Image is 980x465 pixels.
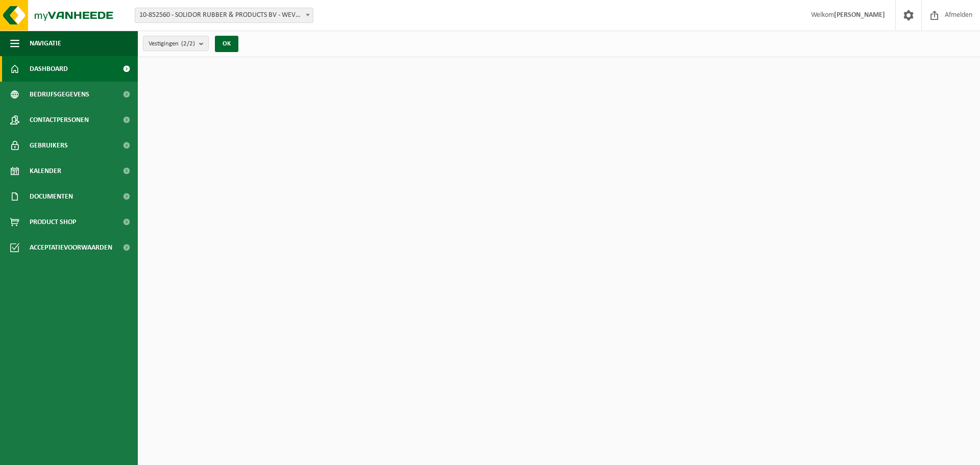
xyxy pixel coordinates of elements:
span: Gebruikers [30,133,68,158]
span: Bedrijfsgegevens [30,82,89,107]
span: Vestigingen [149,36,195,52]
button: Vestigingen(2/2) [143,36,209,51]
span: Documenten [30,184,73,209]
span: Navigatie [30,31,61,56]
button: OK [215,36,238,52]
span: Product Shop [30,209,76,235]
span: Contactpersonen [30,107,89,133]
span: 10-852560 - SOLIDOR RUBBER & PRODUCTS BV - WEVELGEM [135,8,313,23]
span: Acceptatievoorwaarden [30,235,112,260]
strong: [PERSON_NAME] [834,11,885,19]
span: 10-852560 - SOLIDOR RUBBER & PRODUCTS BV - WEVELGEM [135,8,313,22]
count: (2/2) [181,40,195,47]
span: Kalender [30,158,61,184]
span: Dashboard [30,56,68,82]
